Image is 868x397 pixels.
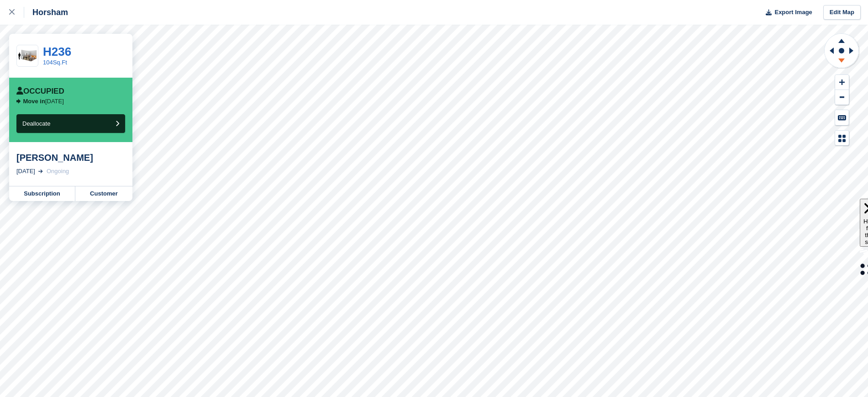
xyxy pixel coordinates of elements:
[23,98,45,105] span: Move in
[16,152,125,163] div: [PERSON_NAME]
[9,186,75,201] a: Subscription
[43,59,67,66] a: 104Sq.Ft
[835,110,849,125] button: Keyboard Shortcuts
[23,98,64,105] p: [DATE]
[835,90,849,105] button: Zoom Out
[823,5,861,20] a: Edit Map
[16,114,125,133] button: Deallocate
[835,131,849,146] button: Map Legend
[38,169,43,173] img: arrow-right-light-icn-cde0832a797a2874e46488d9cf13f60e5c3a73dbe684e267c42b8395dfbc2abf.svg
[774,8,812,17] span: Export Image
[16,167,35,176] div: [DATE]
[835,75,849,90] button: Zoom In
[43,45,71,58] a: H236
[16,87,64,96] div: Occupied
[17,48,38,64] img: 100-sqft-unit.jpg
[47,167,69,176] div: Ongoing
[24,7,68,18] div: Horsham
[75,186,132,201] a: Customer
[760,5,812,20] button: Export Image
[22,120,50,127] span: Deallocate
[16,99,21,104] img: arrow-right-icn-b7405d978ebc5dd23a37342a16e90eae327d2fa7eb118925c1a0851fb5534208.svg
